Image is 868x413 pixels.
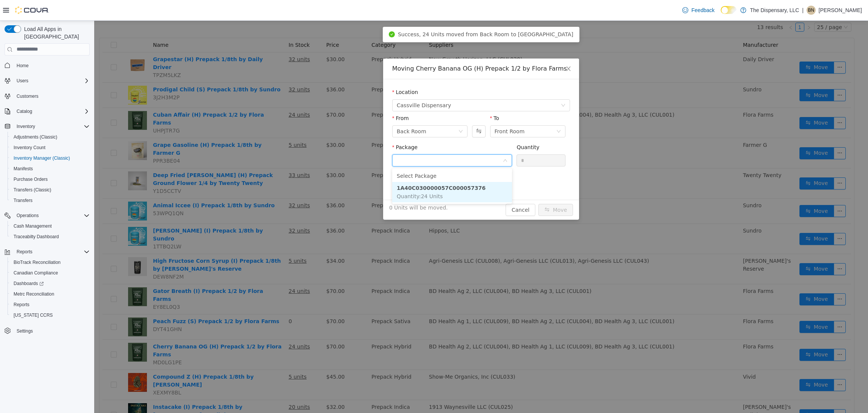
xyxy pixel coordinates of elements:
[11,232,62,241] a: Traceabilty Dashboard
[15,6,49,14] img: Cova
[14,211,90,220] span: Operations
[17,108,32,114] span: Catalog
[464,38,485,59] button: Close
[21,25,90,40] span: Load All Apps in [GEOGRAPHIC_DATA]
[2,91,93,102] button: Customers
[8,142,93,153] button: Inventory Count
[8,163,93,174] button: Manifests
[11,232,90,241] span: Traceabilty Dashboard
[14,155,70,161] span: Inventory Manager (Classic)
[295,183,354,191] span: 0 Units will be moved.
[303,164,391,170] strong: 1A40C030000057C000057376
[14,91,90,101] span: Customers
[11,164,90,173] span: Manifests
[295,11,301,17] i: icon: check-circle
[14,166,33,172] span: Manifests
[303,173,348,179] span: Quantity : 24 Units
[298,68,324,74] label: Location
[17,78,28,84] span: Users
[304,11,479,17] span: Success, 24 Units moved from Back Room to [GEOGRAPHIC_DATA]
[467,82,471,88] i: icon: down
[11,143,49,152] a: Inventory Count
[14,76,90,85] span: Users
[8,278,93,289] a: Dashboards
[14,61,32,70] a: Home
[303,105,332,116] div: Back Room
[11,175,51,184] a: Purchase Orders
[2,325,93,336] button: Settings
[11,133,60,142] a: Adjustments (Classic)
[750,6,799,15] p: The Dispensary, LLC
[8,299,93,310] button: Reports
[17,123,35,129] span: Inventory
[14,270,58,276] span: Canadian Compliance
[2,76,93,86] button: Users
[14,107,90,116] span: Catalog
[11,154,90,163] span: Inventory Manager (Classic)
[14,280,44,287] span: Dashboards
[14,122,38,131] button: Inventory
[5,57,90,356] nav: Complex example
[11,268,90,277] span: Canadian Compliance
[11,279,90,288] span: Dashboards
[11,268,61,277] a: Canadian Compliance
[17,328,33,334] span: Settings
[298,161,418,182] li: 1A40C030000057C000057376
[8,132,93,142] button: Adjustments (Classic)
[14,302,29,308] span: Reports
[11,143,90,152] span: Inventory Count
[2,121,93,132] button: Inventory
[17,63,29,69] span: Home
[11,290,57,299] a: Metrc Reconciliation
[14,259,61,265] span: BioTrack Reconciliation
[303,135,408,146] input: Package
[8,153,93,163] button: Inventory Manager (Classic)
[14,61,90,70] span: Home
[462,108,467,114] i: icon: down
[721,6,737,14] input: Dark Mode
[14,327,36,336] a: Settings
[11,222,90,231] span: Cash Management
[11,279,47,288] a: Dashboards
[14,92,41,101] a: Customers
[8,268,93,278] button: Canadian Compliance
[8,174,93,185] button: Purchase Orders
[802,6,804,15] p: |
[11,300,32,309] a: Reports
[298,123,323,129] label: Package
[14,326,90,335] span: Settings
[11,311,56,320] a: [US_STATE] CCRS
[11,154,73,163] a: Inventory Manager (Classic)
[11,290,90,299] span: Metrc Reconciliation
[11,185,54,194] a: Transfers (Classic)
[17,249,32,255] span: Reports
[11,311,90,320] span: Washington CCRS
[691,6,714,14] span: Feedback
[14,145,46,151] span: Inventory Count
[471,45,477,51] i: icon: close
[396,94,405,100] label: To
[8,221,93,231] button: Cash Management
[14,291,54,297] span: Metrc Reconciliation
[14,223,52,229] span: Cash Management
[14,134,57,140] span: Adjustments (Classic)
[11,196,90,205] span: Transfers
[2,106,93,117] button: Catalog
[14,247,90,256] span: Reports
[409,137,413,143] i: icon: down
[444,183,479,195] button: icon: swapMove
[11,175,90,184] span: Purchase Orders
[11,185,90,194] span: Transfers (Classic)
[8,231,93,242] button: Traceabilty Dashboard
[14,234,59,240] span: Traceabilty Dashboard
[423,134,471,145] input: Quantity
[11,196,35,205] a: Transfers
[11,164,36,173] a: Manifests
[11,258,90,267] span: BioTrack Reconciliation
[14,312,53,318] span: [US_STATE] CCRS
[8,257,93,268] button: BioTrack Reconciliation
[14,211,42,220] button: Operations
[411,183,441,195] button: Cancel
[807,6,816,15] div: Benjamin Nichols
[8,310,93,321] button: [US_STATE] CCRS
